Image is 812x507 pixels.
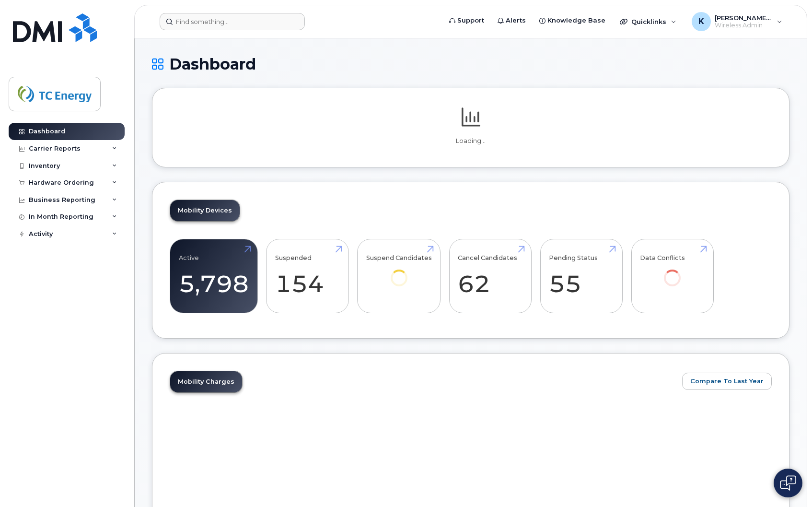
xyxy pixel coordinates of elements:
[170,137,772,145] p: Loading...
[549,245,614,308] a: Pending Status 55
[366,245,432,300] a: Suspend Candidates
[690,377,764,386] span: Compare To Last Year
[640,245,705,300] a: Data Conflicts
[682,373,772,390] button: Compare To Last Year
[780,475,796,491] img: Open chat
[179,245,249,308] a: Active 5,798
[458,245,522,308] a: Cancel Candidates 62
[152,56,789,72] h1: Dashboard
[170,200,240,221] a: Mobility Devices
[170,371,242,392] a: Mobility Charges
[275,245,340,308] a: Suspended 154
